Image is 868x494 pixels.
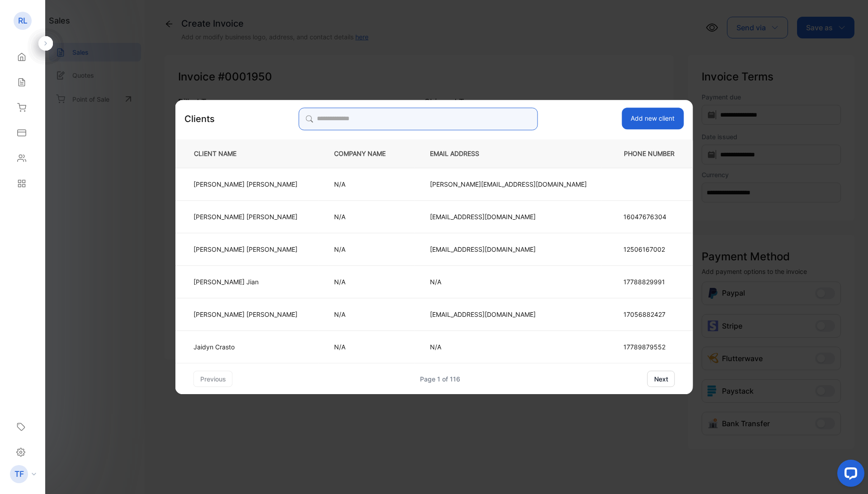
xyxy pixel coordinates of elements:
[430,179,587,189] p: [PERSON_NAME][EMAIL_ADDRESS][DOMAIN_NAME]
[18,15,28,27] p: RL
[14,468,24,480] p: TF
[334,310,400,319] p: N/A
[334,149,400,158] p: COMPANY NAME
[623,342,675,352] p: 17789879552
[193,342,297,352] p: Jaidyn Crasto
[430,342,587,352] p: N/A
[430,245,587,254] p: [EMAIL_ADDRESS][DOMAIN_NAME]
[430,149,587,158] p: EMAIL ADDRESS
[430,310,587,319] p: [EMAIL_ADDRESS][DOMAIN_NAME]
[334,179,400,189] p: N/A
[334,245,400,254] p: N/A
[193,371,233,387] button: previous
[193,310,297,319] p: [PERSON_NAME] [PERSON_NAME]
[193,212,297,221] p: [PERSON_NAME] [PERSON_NAME]
[420,374,460,384] div: Page 1 of 116
[623,212,675,221] p: 16047676304
[617,149,678,158] p: PHONE NUMBER
[622,108,684,129] button: Add new client
[623,277,675,287] p: 17788829991
[830,456,868,494] iframe: LiveChat chat widget
[193,245,297,254] p: [PERSON_NAME] [PERSON_NAME]
[190,149,304,158] p: CLIENT NAME
[334,342,400,352] p: N/A
[623,310,675,319] p: 17056882427
[193,179,297,189] p: [PERSON_NAME] [PERSON_NAME]
[334,212,400,221] p: N/A
[430,277,587,287] p: N/A
[623,245,675,254] p: 12506167002
[334,277,400,287] p: N/A
[184,112,215,126] p: Clients
[193,277,297,287] p: [PERSON_NAME] Jian
[647,371,675,387] button: next
[430,212,587,221] p: [EMAIL_ADDRESS][DOMAIN_NAME]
